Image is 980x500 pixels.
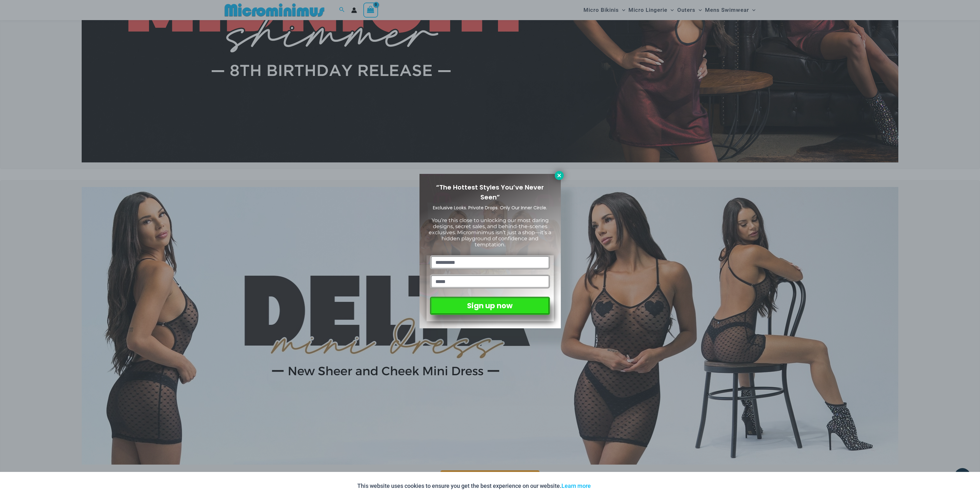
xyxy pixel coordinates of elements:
[429,217,551,248] span: You’re this close to unlocking our most daring designs, secret sales, and behind-the-scenes exclu...
[561,482,591,489] a: Learn more
[433,205,547,211] span: Exclusive Looks. Private Drops. Only Our Inner Circle.
[436,183,544,202] span: “The Hottest Styles You’ve Never Seen”
[596,478,623,494] button: Accept
[357,481,591,491] p: This website uses cookies to ensure you get the best experience on our website.
[555,171,564,180] button: Close
[430,297,550,315] button: Sign up now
